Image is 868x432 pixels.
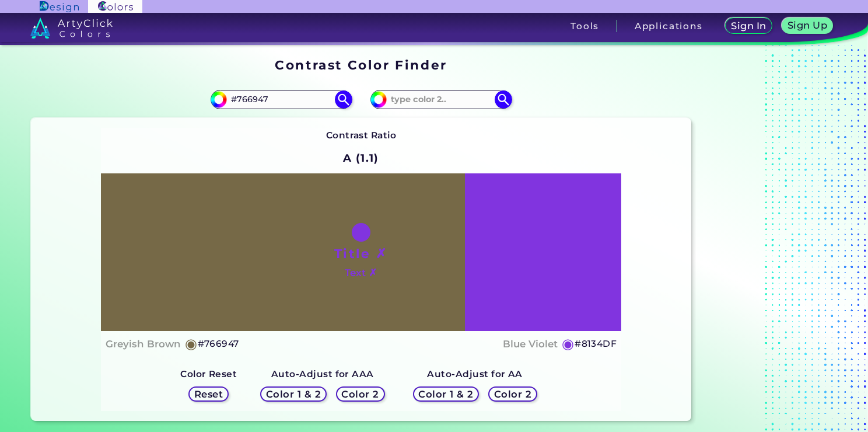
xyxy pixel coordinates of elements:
ya-tr-span: Title ✗ [334,246,388,261]
input: type color 2.. [387,92,495,107]
img: ArtyClick Design logo [40,1,79,12]
a: Sign In [727,19,770,33]
a: Sign Up [785,19,831,33]
ya-tr-span: Color 2 [344,389,377,399]
ya-tr-span: ◉ [185,335,198,352]
input: type color 1.. [227,92,335,107]
ya-tr-span: Auto-Adjust for AA [427,368,522,379]
ya-tr-span: ◉ [562,335,575,352]
ya-tr-span: Color 2 [496,389,530,399]
ya-tr-span: Sign In [733,20,764,31]
ya-tr-span: Applications [635,20,703,32]
ya-tr-span: Auto-Adjust for AAA [271,368,374,379]
ya-tr-span: Greyish Brown [106,338,181,350]
img: icon search [335,90,352,108]
ya-tr-span: Color Reset [180,368,237,379]
ya-tr-span: Contrast Color Finder [275,57,447,72]
ya-tr-span: A (1.1) [343,151,379,165]
ya-tr-span: Blue Violet [503,338,558,350]
ya-tr-span: Color 1 & 2 [421,389,471,399]
ya-tr-span: Color 1 & 2 [269,389,318,399]
ya-tr-span: Reset [195,389,222,399]
ya-tr-span: Tools [570,20,599,32]
h5: #766947 [198,336,239,351]
img: logo_artyclick_colors_white.svg [30,18,113,39]
ya-tr-span: Sign Up [789,20,825,30]
img: icon search [495,90,512,108]
ya-tr-span: #8134DF [575,338,617,349]
ya-tr-span: Contrast Ratio [326,130,397,141]
ya-tr-span: Text ✗ [345,267,377,278]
